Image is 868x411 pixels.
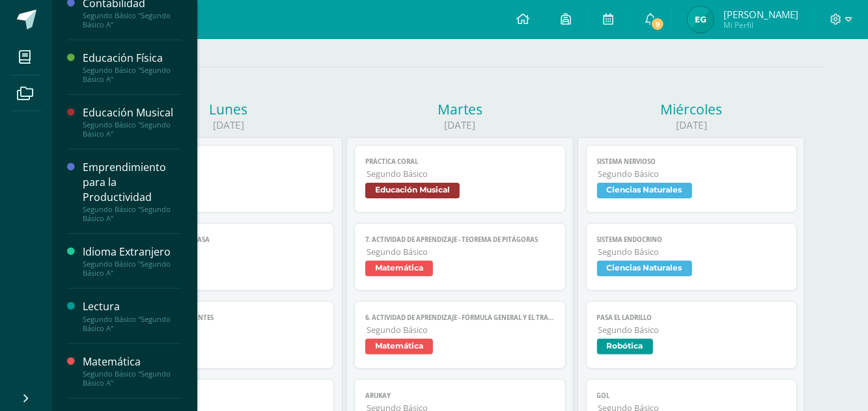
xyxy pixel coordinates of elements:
[135,325,324,336] span: Segundo Básico
[115,118,343,132] div: [DATE]
[83,51,182,84] a: Educación FísicaSegundo Básico "Segundo Básico A"
[83,354,182,388] a: MatemáticaSegundo Básico "Segundo Básico A"
[365,157,555,166] span: Práctica Coral
[83,299,182,314] div: Lectura
[598,168,787,179] span: Segundo Básico
[346,100,574,118] div: Martes
[135,168,324,179] span: Segundo Básico
[586,223,798,291] a: sistema endocrinoSegundo BásicoCiencias Naturales
[354,145,566,213] a: Práctica CoralSegundo BásicoEducación Musical
[365,183,460,198] span: Educación Musical
[578,100,805,118] div: Miércoles
[83,120,182,139] div: Segundo Básico "Segundo Básico A"
[123,145,335,213] a: Reto 5 Clase 1 y 2Segundo BásicoIMPACT
[365,261,433,276] span: Matemática
[651,17,665,31] span: 9
[83,160,182,205] div: Emprendimiento para la Productividad
[354,301,566,369] a: 6. Actividad de aprendizaje - Fórmula general y el trazo de ángulos .Segundo BásicoMatemática
[83,369,182,388] div: Segundo Básico "Segundo Básico A"
[586,301,798,369] a: Pasa el ladrilloSegundo BásicoRobótica
[83,259,182,278] div: Segundo Básico "Segundo Básico A"
[597,235,787,244] span: sistema endocrino
[365,391,555,400] span: Arukay
[83,105,182,139] a: Educación MusicalSegundo Básico "Segundo Básico A"
[367,246,555,258] span: Segundo Básico
[598,325,787,336] span: Segundo Básico
[586,145,798,213] a: sistema nerviosoSegundo BásicoCiencias Naturales
[597,313,787,322] span: Pasa el ladrillo
[135,246,324,258] span: Segundo Básico
[597,183,692,198] span: Ciencias Naturales
[134,157,324,166] span: Reto 5 Clase 1 y 2
[83,11,182,29] div: Segundo Básico "Segundo Básico A"
[134,235,324,244] span: Reto 5 Desafío en casa
[598,246,787,258] span: Segundo Básico
[723,20,798,31] span: Mi Perfil
[83,299,182,332] a: LecturaSegundo Básico "Segundo Básico A"
[115,100,343,118] div: Lunes
[578,118,805,132] div: [DATE]
[134,391,324,400] span: Reto 6 Clases 1, 2
[597,391,787,400] span: Gol
[597,339,653,354] span: Robótica
[688,7,714,33] img: a28feb5e9254d2fc6a7d08f13ef48b4c.png
[365,235,555,244] span: 7. Actividad de aprendizaje - Teorema de Pitágoras
[723,8,798,21] span: [PERSON_NAME]
[367,325,555,336] span: Segundo Básico
[346,118,574,132] div: [DATE]
[83,66,182,84] div: Segundo Básico "Segundo Básico A"
[367,168,555,179] span: Segundo Básico
[134,313,324,322] span: Reto 5 Metes Brillantes
[597,261,692,276] span: Ciencias Naturales
[83,205,182,223] div: Segundo Básico "Segundo Básico A"
[83,245,182,259] div: Idioma Extranjero
[354,223,566,291] a: 7. Actividad de aprendizaje - Teorema de PitágorasSegundo BásicoMatemática
[83,315,182,333] div: Segundo Básico "Segundo Básico A"
[597,157,787,166] span: sistema nervioso
[365,339,433,354] span: Matemática
[83,354,182,369] div: Matemática
[83,51,182,66] div: Educación Física
[365,313,555,322] span: 6. Actividad de aprendizaje - Fórmula general y el trazo de ángulos .
[83,105,182,120] div: Educación Musical
[123,223,335,291] a: Reto 5 Desafío en casaSegundo BásicoIMPACT
[83,160,182,223] a: Emprendimiento para la ProductividadSegundo Básico "Segundo Básico A"
[83,245,182,278] a: Idioma ExtranjeroSegundo Básico "Segundo Básico A"
[123,301,335,369] a: Reto 5 Metes BrillantesSegundo BásicoIMPACT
